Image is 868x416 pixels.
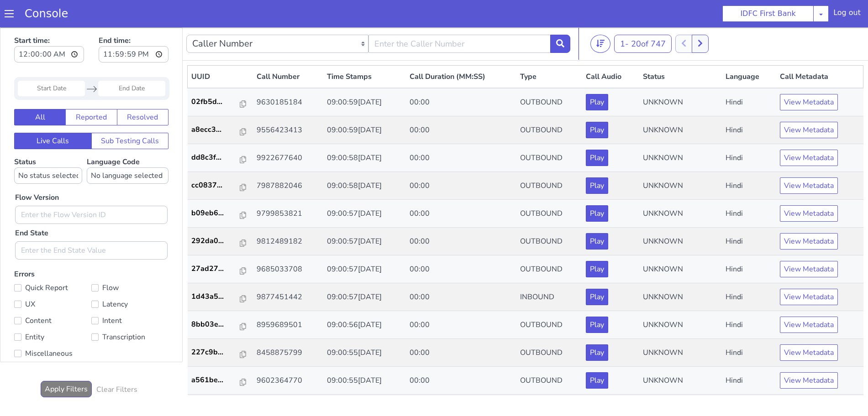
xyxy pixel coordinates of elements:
[91,303,168,316] label: Transcription
[15,214,168,232] input: Enter the End State Value
[639,117,722,145] td: UNKNOWN
[87,140,168,156] select: Language Code
[586,206,608,222] button: Play
[406,172,516,200] td: 00:00
[639,312,722,339] td: UNKNOWN
[323,117,406,145] td: 09:00:58[DATE]
[15,178,168,197] input: Enter the Flow Version ID
[586,234,608,250] button: Play
[639,284,722,312] td: UNKNOWN
[639,256,722,284] td: UNKNOWN
[191,97,240,108] p: a8ecc3...
[833,7,861,22] div: Log out
[639,228,722,256] td: UNKNOWN
[15,165,59,176] label: Flow Version
[323,38,406,61] th: Time Stamps
[780,178,838,194] button: View Metadata
[516,200,583,228] td: OUTBOUND
[639,200,722,228] td: UNKNOWN
[323,61,406,89] td: 09:00:59[DATE]
[406,256,516,284] td: 00:00
[91,254,168,267] label: Flow
[406,117,516,145] td: 00:00
[406,200,516,228] td: 00:00
[14,5,84,38] label: Start time:
[722,38,777,61] th: Language
[516,38,583,61] th: Type
[516,172,583,200] td: OUTBOUND
[722,339,777,367] td: Hindi
[639,38,722,61] th: Status
[14,254,91,267] label: Quick Report
[253,117,323,145] td: 9922677640
[722,117,777,145] td: Hindi
[18,53,85,69] input: Start Date
[516,117,583,145] td: OUTBOUND
[406,228,516,256] td: 00:00
[191,152,240,163] p: cc0837...
[99,5,168,38] label: End time:
[191,208,240,219] p: 292da0...
[323,284,406,312] td: 09:00:56[DATE]
[253,367,323,395] td: 9131383092
[323,200,406,228] td: 09:00:57[DATE]
[191,347,249,358] a: a561be...
[323,228,406,256] td: 09:00:57[DATE]
[15,200,48,211] label: End State
[586,289,608,306] button: Play
[191,264,249,275] a: 1d43a5...
[99,19,168,35] input: End time:
[253,312,323,339] td: 8458875799
[406,339,516,367] td: 00:00
[722,228,777,256] td: Hindi
[14,270,91,283] label: UX
[117,82,168,98] button: Resolved
[639,61,722,89] td: UNKNOWN
[776,38,863,61] th: Call Metadata
[191,180,249,191] a: b09eb6...
[14,7,79,20] a: Console
[586,67,608,83] button: Play
[323,172,406,200] td: 09:00:57[DATE]
[516,256,583,284] td: INBOUND
[14,130,82,156] label: Status
[323,339,406,367] td: 09:00:55[DATE]
[191,180,240,191] p: b09eb6...
[406,284,516,312] td: 00:00
[14,242,168,334] label: Errors
[516,228,583,256] td: OUTBOUND
[14,140,82,156] select: Status
[91,105,169,122] button: Sub Testing Calls
[406,367,516,395] td: 00:04
[586,261,608,278] button: Play
[323,367,406,395] td: 09:00:54[DATE]
[516,367,583,395] td: OUTBOUND
[722,367,777,395] td: Hindi
[98,53,165,69] input: End Date
[14,320,91,333] label: Miscellaneous
[780,261,838,278] button: View Metadata
[191,236,240,247] p: 27ad27...
[14,82,66,98] button: All
[191,69,240,80] p: 02fb5d...
[253,339,323,367] td: 9602364770
[780,317,838,333] button: View Metadata
[253,38,323,61] th: Call Number
[91,287,168,300] label: Intent
[614,7,672,26] button: 1- 20of 747
[406,312,516,339] td: 00:00
[780,234,838,250] button: View Metadata
[722,89,777,117] td: Hindi
[586,178,608,194] button: Play
[323,145,406,172] td: 09:00:58[DATE]
[191,236,249,247] a: 27ad27...
[586,122,608,139] button: Play
[14,105,92,122] button: Live Calls
[722,5,814,22] button: IDFC First Bank
[639,339,722,367] td: UNKNOWN
[191,208,249,219] a: 292da0...
[253,172,323,200] td: 9799853821
[406,145,516,172] td: 00:00
[586,345,608,361] button: Play
[323,256,406,284] td: 09:00:57[DATE]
